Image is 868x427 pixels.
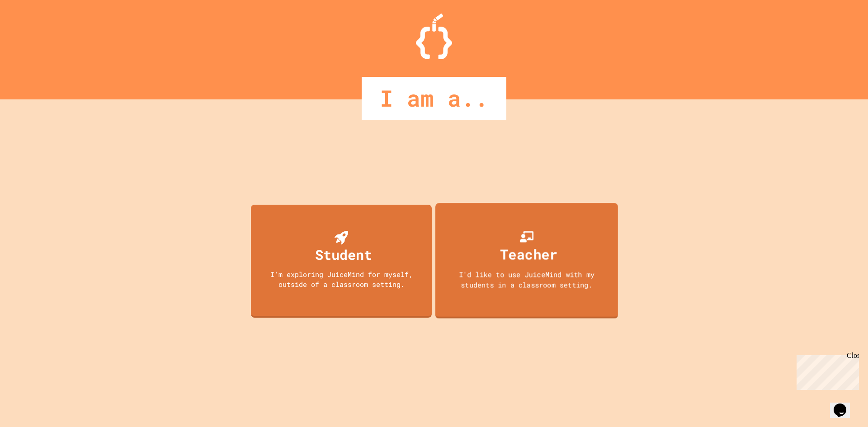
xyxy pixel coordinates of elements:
[444,269,609,290] div: I'd like to use JuiceMind with my students in a classroom setting.
[500,244,557,264] div: Teacher
[260,269,423,290] div: I'm exploring JuiceMind for myself, outside of a classroom setting.
[4,4,62,57] div: Chat with us now!Close
[793,352,859,390] iframe: chat widget
[416,14,452,59] img: Logo.svg
[830,391,859,418] iframe: chat widget
[362,77,506,120] div: I am a..
[315,244,372,265] div: Student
